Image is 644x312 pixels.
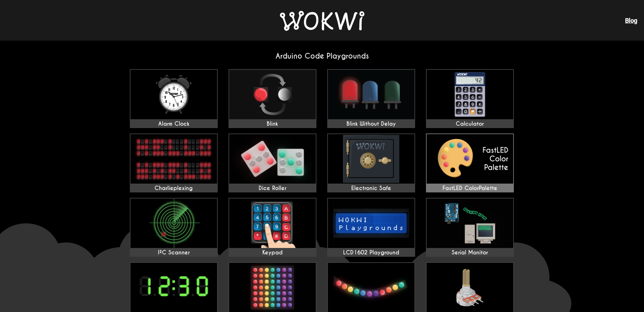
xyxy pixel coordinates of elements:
div: Alarm Clock [130,121,217,127]
img: Blink [229,70,316,119]
div: LCD1602 Playground [328,249,414,256]
div: Blink Without Delay [328,121,414,127]
img: Alarm Clock [130,70,217,119]
div: FastLED ColorPalette [427,185,513,192]
img: Electronic Safe [328,134,414,184]
img: Calculator [427,70,513,119]
a: Blink Without Delay [327,69,415,128]
img: Wokwi [280,11,364,31]
img: Dice Roller [229,134,316,184]
img: FastLED ColorPalette [427,134,513,184]
a: Keypad [229,198,316,257]
a: Blink [229,69,316,128]
img: Charlieplexing [130,134,217,184]
div: I²C Scanner [130,249,217,256]
h2: Arduino Code Playgrounds [124,51,520,61]
a: Serial Monitor [426,198,514,257]
a: Dice Roller [229,133,316,192]
div: Calculator [427,121,513,127]
img: Serial Monitor [427,199,513,248]
div: Electronic Safe [328,185,414,192]
img: Keypad [229,199,316,248]
div: Keypad [229,249,316,256]
img: LCD1602 Playground [328,199,414,248]
div: Serial Monitor [427,249,513,256]
a: I²C Scanner [130,198,218,257]
a: Alarm Clock [130,69,218,128]
a: Charlieplexing [130,133,218,192]
img: Blink Without Delay [328,70,414,119]
a: LCD1602 Playground [327,198,415,257]
div: Charlieplexing [130,185,217,192]
a: Electronic Safe [327,133,415,192]
div: Dice Roller [229,185,316,192]
a: Calculator [426,69,514,128]
img: I²C Scanner [130,199,217,248]
a: FastLED ColorPalette [426,133,514,192]
a: Blog [625,17,637,24]
div: Blink [229,121,316,127]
